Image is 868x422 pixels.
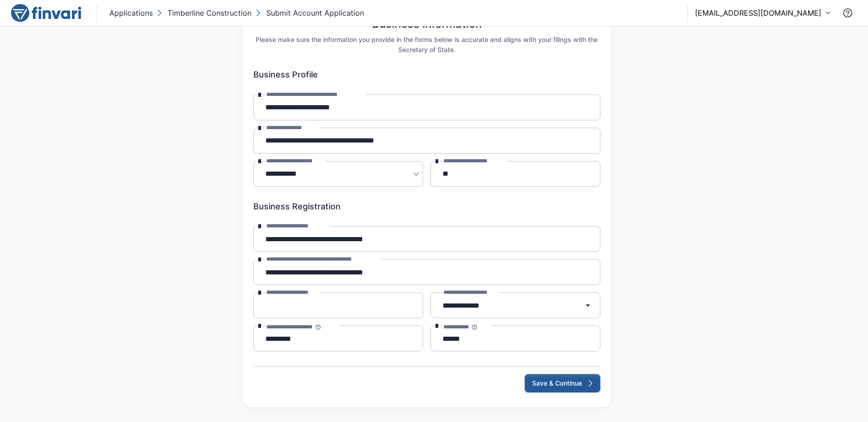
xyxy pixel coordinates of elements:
[253,35,600,55] h6: Please make sure the information you provide in the forms below is accurate and aligns with your ...
[579,296,597,315] button: Open
[695,7,831,18] button: [EMAIL_ADDRESS][DOMAIN_NAME]
[253,6,366,20] button: Submit Account Application
[109,7,153,18] p: Applications
[108,6,155,20] button: Applications
[155,6,253,20] button: Timberline Construction
[266,7,364,18] p: Submit Account Application
[525,374,600,392] button: Save & Continue
[695,7,821,18] p: [EMAIL_ADDRESS][DOMAIN_NAME]
[11,4,81,22] img: logo
[253,202,600,212] h6: Business Registration
[168,7,251,18] p: Timberline Construction
[838,4,857,22] button: Contact Support
[253,70,600,80] h6: Business Profile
